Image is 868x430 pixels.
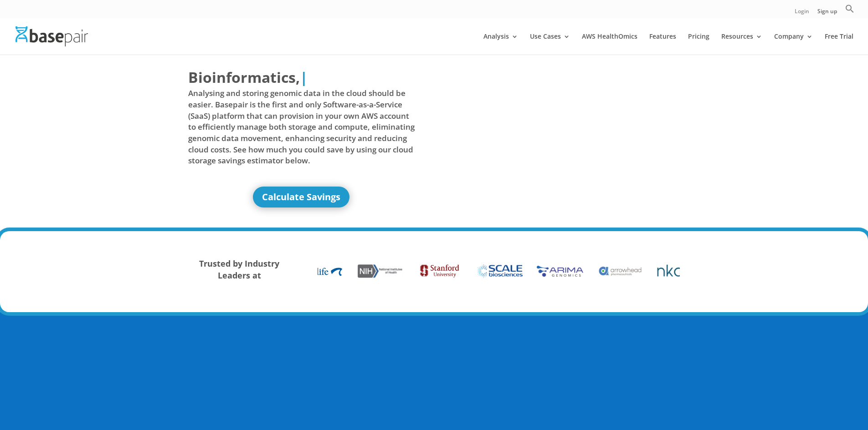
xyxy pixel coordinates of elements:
[688,33,709,55] a: Pricing
[253,187,349,207] a: Calculate Savings
[530,33,570,55] a: Use Cases
[188,88,415,166] span: Analysing and storing genomic data in the cloud should be easier. Basepair is the first and only ...
[582,33,637,55] a: AWS HealthOmics
[300,67,308,87] span: |
[845,4,854,18] a: Search Icon Link
[441,67,668,194] iframe: Basepair - NGS Analysis Simplified
[721,33,762,55] a: Resources
[774,33,813,55] a: Company
[649,33,676,55] a: Features
[795,9,809,18] a: Login
[845,4,854,13] svg: Search
[483,33,518,55] a: Analysis
[825,33,853,55] a: Free Trial
[15,26,88,46] img: Basepair
[817,9,837,18] a: Sign up
[199,258,279,281] strong: Trusted by Industry Leaders at
[188,67,300,88] span: Bioinformatics,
